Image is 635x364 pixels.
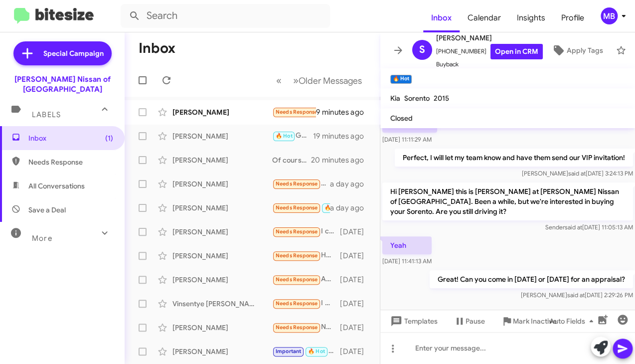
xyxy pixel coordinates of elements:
div: [PERSON_NAME] [172,107,272,117]
div: Great! Can you come in [DATE] or [DATE] for an appraisal? [272,130,313,142]
div: I came in and I didn't like the down payment [272,226,340,237]
div: [PERSON_NAME] [172,251,272,261]
div: I want to be approved first [272,298,340,309]
button: MB [592,7,624,24]
span: Needs Response [28,157,113,167]
button: Apply Tags [543,41,611,59]
span: Needs Response [276,228,318,235]
nav: Page navigation example [271,70,368,91]
span: S [419,42,425,58]
p: Hi [PERSON_NAME] this is [PERSON_NAME] at [PERSON_NAME] Nissan of [GEOGRAPHIC_DATA]. Been a while... [382,182,633,220]
div: Am a put it on standby for now thank you [272,274,340,285]
a: Open in CRM [490,44,543,59]
span: Templates [388,312,438,330]
span: Needs Response [276,300,318,307]
span: Special Campaign [43,48,104,58]
button: Previous [270,70,288,91]
div: 20 minutes ago [312,155,372,165]
p: Perfect, I will let my team know and have them send our VIP invitation! [395,149,633,167]
button: Mark Inactive [493,312,565,330]
div: 19 minutes ago [313,131,372,141]
div: Not a sentra i wanted a Altima or maxima [272,322,340,333]
div: [PERSON_NAME] [172,203,272,213]
div: Of course! We open at 9am. What time works best for you? [272,155,312,165]
button: Next [287,70,368,91]
span: 🔥 Hot [324,204,341,211]
span: [PERSON_NAME] [436,32,543,44]
span: Apply Tags [567,41,603,59]
div: Vinsentye [PERSON_NAME] [172,299,272,309]
div: [DATE] [340,299,372,309]
div: [PERSON_NAME] [172,275,272,285]
span: [DATE] 11:11:29 AM [382,136,432,143]
div: [PERSON_NAME] [172,323,272,333]
div: [DATE] [340,323,372,333]
div: [PERSON_NAME] [172,179,272,189]
span: Save a Deal [28,205,66,215]
div: MB [601,7,618,24]
div: Ok [272,346,340,357]
span: Mark Inactive [513,312,557,330]
span: All Conversations [28,181,85,191]
p: Great! Can you come in [DATE] or [DATE] for an appraisal? [430,270,633,288]
span: said at [567,291,585,299]
span: Labels [32,110,61,119]
span: Kia [390,94,400,103]
div: [PERSON_NAME] [172,155,272,165]
span: said at [568,170,586,177]
span: Needs Response [276,181,318,187]
a: Profile [553,3,592,32]
div: Hello, I've been really busy however I let [PERSON_NAME] know I would contact him with my thought... [272,250,340,261]
p: Yeah [382,236,432,254]
button: Templates [380,312,446,330]
div: [DATE] [340,251,372,261]
a: Special Campaign [13,41,112,65]
div: [PERSON_NAME] [172,347,272,357]
span: Older Messages [299,75,362,86]
span: 2015 [434,94,449,103]
span: « [276,74,282,87]
a: Inbox [423,3,460,32]
span: Needs Response [276,204,318,211]
div: [DATE] [340,275,372,285]
div: Very well [272,202,330,213]
a: Insights [509,3,553,32]
span: More [32,234,52,243]
span: 🔥 Hot [276,133,293,139]
span: Important [276,348,302,355]
span: Pause [466,312,485,330]
small: 🔥 Hot [390,75,412,84]
span: Needs Response [276,252,318,259]
div: [PERSON_NAME] is the co signer but this is her son [PERSON_NAME]. The cars in my name now! [272,106,316,118]
span: [PERSON_NAME] [DATE] 2:29:26 PM [521,291,633,299]
span: [PHONE_NUMBER] [436,44,543,59]
span: Needs Response [276,276,318,283]
div: a day ago [330,179,372,189]
span: said at [565,223,582,231]
div: a day ago [330,203,372,213]
span: Sender [DATE] 11:05:13 AM [545,223,633,231]
div: 9 minutes ago [316,107,372,117]
div: [DATE] [340,347,372,357]
button: Auto Fields [541,312,605,330]
span: [PERSON_NAME] [DATE] 3:24:13 PM [522,170,633,177]
span: » [293,74,299,87]
h1: Inbox [139,40,175,56]
span: 🔥 Hot [308,348,325,355]
span: Sorento [404,94,430,103]
div: I can't say, I have no car to drive. So it's hard to say when [272,178,330,189]
span: (1) [105,133,113,143]
a: Calendar [460,3,509,32]
span: Needs Response [276,324,318,331]
span: Inbox [28,133,113,143]
span: Needs Response [276,109,318,115]
input: Search [121,4,330,28]
div: [PERSON_NAME] [172,131,272,141]
div: [PERSON_NAME] [172,227,272,237]
div: [DATE] [340,227,372,237]
span: Auto Fields [549,312,597,330]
